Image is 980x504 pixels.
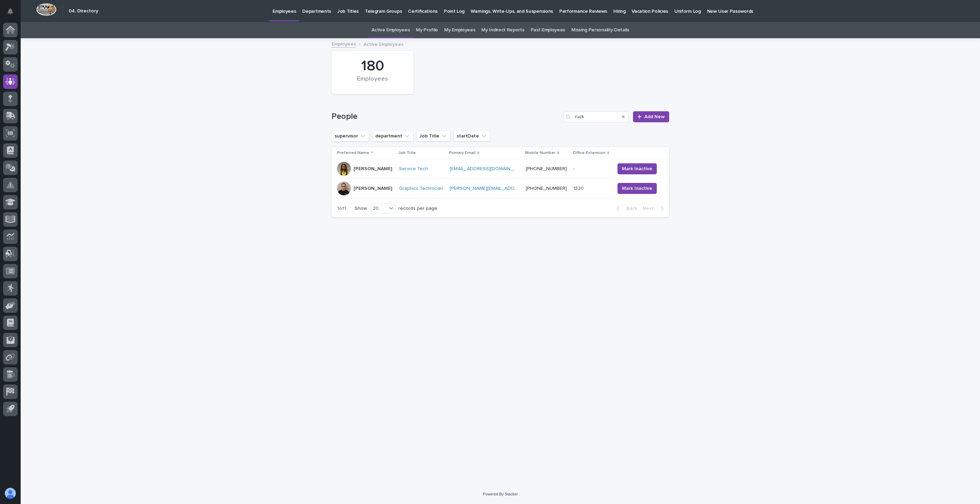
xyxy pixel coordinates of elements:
[331,131,369,142] button: supervisor
[331,40,356,48] a: Employees
[69,8,98,14] h2: 04. Directory
[399,166,428,172] a: Service Tech
[640,205,669,212] button: Next
[3,4,18,19] button: Notifications
[526,166,567,171] a: [PHONE_NUMBER]
[622,165,652,172] span: Mark Inactive
[531,22,565,38] a: Past Employees
[573,149,605,157] p: Office Extension
[450,166,528,171] a: [EMAIL_ADDRESS][DOMAIN_NAME]
[622,206,637,211] span: Back
[643,206,658,211] span: Next
[525,149,555,157] p: Mobile Number
[573,184,585,192] p: 1320
[453,131,490,142] button: startDate
[416,131,451,142] button: Job Title
[371,22,410,38] a: Active Employees
[331,179,669,198] tr: [PERSON_NAME]Graphics Technician [PERSON_NAME][EMAIL_ADDRESS][DOMAIN_NAME] [PHONE_NUMBER]13201320...
[444,22,475,38] a: My Employees
[337,149,369,157] p: Preferred Name
[354,186,392,192] p: [PERSON_NAME]
[526,186,567,191] a: [PHONE_NUMBER]
[481,22,524,38] a: My Indirect Reports
[343,75,402,90] div: Employees
[416,22,438,38] a: My Profile
[343,58,402,75] div: 180
[364,40,404,48] p: Active Employees
[36,3,57,16] img: Workspace Logo
[331,159,669,179] tr: [PERSON_NAME]Service Tech [EMAIL_ADDRESS][DOMAIN_NAME] [PHONE_NUMBER]-- Mark Inactive
[483,492,518,496] a: Powered By Stacker
[449,149,476,157] p: Primary Email
[571,22,629,38] a: Missing Personality Details
[355,206,367,212] p: Show
[617,163,657,174] button: Mark Inactive
[611,205,640,212] button: Back
[331,112,561,122] h1: People
[372,131,414,142] button: department
[563,111,629,122] input: Search
[450,186,565,191] a: [PERSON_NAME][EMAIL_ADDRESS][DOMAIN_NAME]
[398,206,437,212] p: records per page
[617,183,657,194] button: Mark Inactive
[573,165,576,172] p: -
[354,166,392,172] p: [PERSON_NAME]
[3,486,18,501] button: users-avatar
[399,186,443,192] a: Graphics Technician
[644,114,665,119] span: Add New
[370,205,387,212] div: 20
[622,185,652,192] span: Mark Inactive
[398,149,416,157] p: Job Title
[633,111,669,122] a: Add New
[331,200,352,217] p: 1 of 1
[9,8,18,19] div: Notifications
